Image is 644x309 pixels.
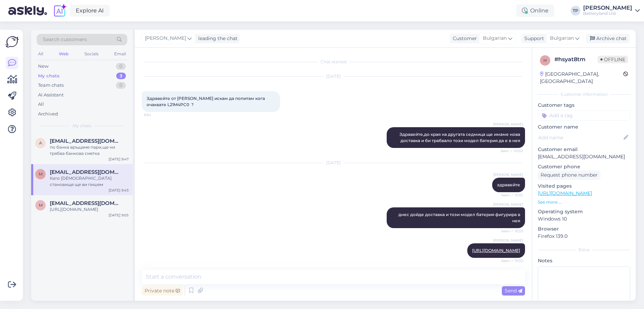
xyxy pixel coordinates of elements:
span: [PERSON_NAME] [493,122,523,127]
div: Archived [38,111,58,118]
div: по банка връщаме пари,ще ни трябва банкова сметка [50,144,129,157]
span: [PERSON_NAME] [493,172,523,177]
p: Customer email [538,146,630,153]
p: Visited pages [538,182,630,190]
a: [PERSON_NAME]Batteryland Ltd [583,5,640,16]
div: Като [DEMOGRAPHIC_DATA] становище ще ви пишем [50,175,129,188]
div: Socials [83,49,100,58]
div: TP [571,6,580,16]
div: All [37,49,45,58]
p: [EMAIL_ADDRESS][DOMAIN_NAME] [538,153,630,160]
p: See more ... [538,199,630,205]
div: Customer information [538,91,630,97]
div: Online [516,4,554,17]
span: [PERSON_NAME] [493,202,523,207]
div: Support [522,35,544,42]
span: m [39,203,43,208]
span: днес дойде доставка и този модел батерия фигурира в нея [398,212,521,223]
p: Customer name [538,123,630,131]
img: Askly Logo [6,35,19,48]
div: Archive chat [586,34,629,43]
div: Extra [538,247,630,253]
span: Bulgarian [483,35,507,42]
div: leading the chat [195,35,238,42]
a: [URL][DOMAIN_NAME] [538,190,592,196]
div: Team chats [38,82,64,89]
div: New [38,63,48,70]
span: Здравейте от [PERSON_NAME] искам да попитам кога очаквате L21M4PC0 ? [147,96,266,107]
span: mehlemov@stantek.com [50,169,122,175]
div: [DATE] 9:43 [109,188,129,193]
div: Email [113,49,127,58]
span: Seen ✓ 10:02 [497,148,523,153]
div: [DATE] 9:05 [109,213,129,218]
a: Explore AI [70,5,110,17]
div: [DATE] [142,160,525,166]
img: explore-ai [53,3,67,18]
span: 9:54 [144,112,170,118]
div: AI Assistant [38,92,64,99]
div: Private note [142,286,183,296]
span: m [39,171,43,177]
div: All [38,101,44,108]
a: [URL][DOMAIN_NAME] [472,248,520,253]
span: Здравейте,до края на другата седмица ще имаме нова доставка и би трабвало този модел батерия да е... [399,132,521,143]
p: Browser [538,225,630,233]
p: Customer tags [538,102,630,109]
div: Chat started [142,59,525,65]
span: Bulgarian [550,35,574,42]
p: Windows 10 [538,215,630,223]
p: Firefox 139.0 [538,233,630,240]
div: 0 [116,82,126,89]
span: mitev5390@gmail.com [50,200,122,206]
div: [PERSON_NAME] [583,5,632,11]
div: [URL][DOMAIN_NAME] [50,206,129,213]
div: Web [57,49,70,58]
div: My chats [38,73,59,79]
span: h [543,58,547,63]
span: Seen ✓ 15:32 [497,193,523,198]
span: Send [505,288,522,294]
div: # hsyat8tm [554,55,598,64]
span: Seen ✓ 15:33 [497,228,523,234]
input: Add name [538,134,622,141]
p: Customer phone [538,163,630,170]
input: Add a tag [538,110,630,121]
span: Search customers [43,36,87,43]
div: 0 [116,63,126,70]
span: здравейте [497,182,520,187]
span: a [39,140,42,146]
div: [DATE] 9:47 [109,157,129,162]
div: 3 [116,73,126,79]
div: [DATE] [142,73,525,79]
div: Request phone number [538,170,600,180]
span: [PERSON_NAME] [145,35,186,42]
p: Operating system [538,208,630,215]
p: Notes [538,257,630,264]
span: My chats [73,123,91,129]
div: [GEOGRAPHIC_DATA], [GEOGRAPHIC_DATA] [540,71,623,85]
div: Customer [450,35,477,42]
div: Batteryland Ltd [583,11,632,16]
span: Offline [598,56,628,63]
span: aleks4224@abv.bg [50,138,122,144]
span: Seen ✓ 15:33 [497,258,523,263]
span: [PERSON_NAME] [493,238,523,243]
